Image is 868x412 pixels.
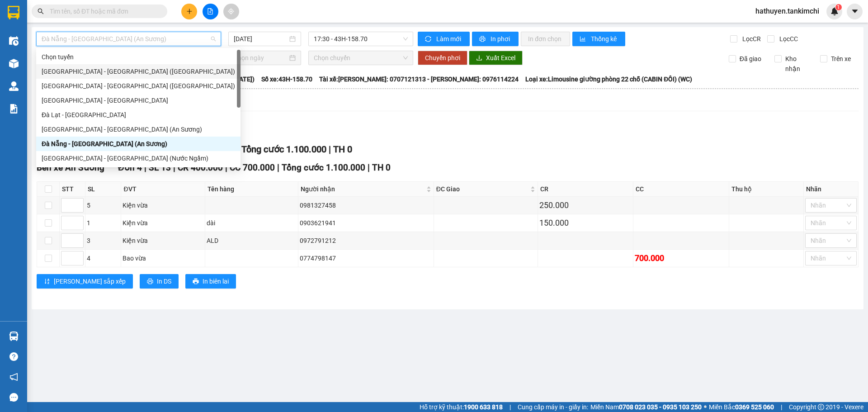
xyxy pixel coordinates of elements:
[42,95,235,105] div: [GEOGRAPHIC_DATA] - [GEOGRAPHIC_DATA]
[420,402,503,412] span: Hỗ trợ kỹ thuật:
[36,79,241,93] div: Hà Nội - Đà Nẵng (Hàng)
[228,8,234,14] span: aim
[9,331,19,341] img: warehouse-icon
[36,122,241,137] div: Sài Gòn - Đà Nẵng (An Sương)
[205,182,298,197] th: Tên hàng
[748,5,826,17] span: hathuyen.tankimchi
[87,236,119,246] div: 3
[87,200,119,210] div: 5
[87,218,119,228] div: 1
[282,162,365,173] span: Tổng cước 1.100.000
[368,162,370,173] span: |
[837,4,840,10] span: 1
[509,402,511,412] span: |
[9,352,18,361] span: question-circle
[241,144,326,155] span: Tổng cước 1.100.000
[486,53,515,63] span: Xuất Excel
[518,402,588,412] span: Cung cấp máy in - giấy in:
[42,81,235,91] div: [GEOGRAPHIC_DATA] - [GEOGRAPHIC_DATA] ([GEOGRAPHIC_DATA])
[830,7,839,15] img: icon-new-feature
[193,278,199,285] span: printer
[36,151,241,166] div: Đà Nẵng - Hà Nội (Nước Ngầm)
[472,32,519,46] button: printerIn phơi
[277,162,279,173] span: |
[580,36,587,43] span: bar-chart
[476,55,482,62] span: download
[781,402,782,412] span: |
[729,182,804,197] th: Thu hộ
[847,4,863,19] button: caret-down
[147,278,153,285] span: printer
[301,184,425,194] span: Người nhận
[319,74,519,84] span: Tài xế: [PERSON_NAME]: 0707121313 - [PERSON_NAME]: 0976114224
[207,218,297,228] div: dài
[144,162,146,173] span: |
[425,36,433,43] span: sync
[225,162,227,173] span: |
[9,393,18,402] span: message
[42,32,216,46] span: Đà Nẵng - Sài Gòn (An Sương)
[178,162,223,173] span: CR 400.000
[123,218,203,228] div: Kiện vừa
[418,51,467,65] button: Chuyển phơi
[9,36,19,46] img: warehouse-icon
[538,182,634,197] th: CR
[42,66,235,76] div: [GEOGRAPHIC_DATA] - [GEOGRAPHIC_DATA] ([GEOGRAPHIC_DATA])
[776,34,799,44] span: Lọc CC
[42,124,235,134] div: [GEOGRAPHIC_DATA] - [GEOGRAPHIC_DATA] (An Sương)
[123,200,203,210] div: Kiện vừa
[590,402,702,412] span: Miền Nam
[203,4,218,19] button: file-add
[333,144,352,155] span: TH 0
[123,236,203,246] div: Kiện vừa
[525,74,692,84] span: Loại xe: Limousine giường phòng 22 chỗ (CABIN ĐÔI) (WC)
[140,274,179,289] button: printerIn DS
[207,236,297,246] div: ALD
[314,51,408,65] span: Chọn chuyến
[782,54,813,74] span: Kho nhận
[436,184,528,194] span: ĐC Giao
[633,182,729,197] th: CC
[436,34,462,44] span: Làm mới
[87,253,119,263] div: 4
[123,253,203,263] div: Bao vừa
[464,403,503,411] strong: 1900 633 818
[203,276,229,286] span: In biên lai
[8,6,19,19] img: logo-vxr
[230,162,275,173] span: CC 700.000
[827,54,854,64] span: Trên xe
[704,405,707,409] span: ⚪️
[36,93,241,108] div: Đà Nẵng - Đà Lạt
[185,274,236,289] button: printerIn biên lai
[479,36,487,43] span: printer
[739,34,762,44] span: Lọc CR
[491,34,511,44] span: In phơi
[372,162,391,173] span: TH 0
[181,4,197,19] button: plus
[36,50,241,64] div: Chọn tuyến
[149,162,171,173] span: SL 13
[50,6,156,16] input: Tìm tên, số ĐT hoặc mã đơn
[36,64,241,79] div: Đà Nẵng - Hà Nội (Hàng)
[234,53,288,63] input: Chọn ngày
[261,74,312,84] span: Số xe: 43H-158.70
[60,182,85,197] th: STT
[234,34,288,44] input: 12/08/2025
[835,4,842,10] sup: 1
[851,7,859,15] span: caret-down
[36,137,241,151] div: Đà Nẵng - Sài Gòn (An Sương)
[418,32,470,46] button: syncLàm mới
[186,8,193,14] span: plus
[572,32,625,46] button: bar-chartThống kê
[300,253,432,263] div: 0774798147
[635,252,727,265] div: 700.000
[736,54,765,64] span: Đã giao
[38,8,44,14] span: search
[36,108,241,122] div: Đà Lạt - Đà Nẵng
[118,162,142,173] span: Đơn 4
[9,59,19,68] img: warehouse-icon
[709,402,774,412] span: Miền Bắc
[223,4,239,19] button: aim
[300,200,432,210] div: 0981327458
[42,52,235,62] div: Chọn tuyến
